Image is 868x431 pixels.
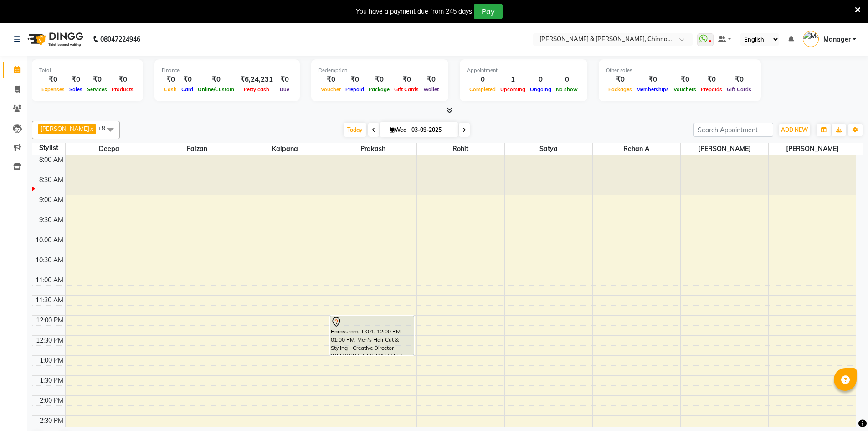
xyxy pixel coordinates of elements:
[409,123,454,137] input: 2025-09-03
[343,74,366,85] div: ₹0
[38,376,65,385] div: 1:30 PM
[344,123,366,137] span: Today
[421,74,441,85] div: ₹0
[366,86,392,93] span: Package
[241,143,329,155] span: Kalpana
[634,74,671,85] div: ₹0
[32,143,65,153] div: Stylist
[392,86,421,93] span: Gift Cards
[823,35,851,44] span: Manager
[85,86,109,93] span: Services
[109,86,136,93] span: Products
[318,67,441,74] div: Redemption
[671,74,699,85] div: ₹0
[606,86,634,93] span: Packages
[474,4,503,19] button: Pay
[330,316,414,355] div: Parasuram, TK01, 12:00 PM-01:00 PM, Men's Hair Cut & Styling - Creative Director [DEMOGRAPHIC_DAT...
[109,74,136,85] div: ₹0
[606,67,754,74] div: Other sales
[830,395,859,422] iframe: chat widget
[318,74,343,85] div: ₹0
[606,74,634,85] div: ₹0
[593,143,680,155] span: Rehan A
[467,86,498,93] span: Completed
[724,86,754,93] span: Gift Cards
[38,416,65,426] div: 2:30 PM
[277,74,293,85] div: ₹0
[803,31,819,47] img: Manager
[41,125,89,132] span: [PERSON_NAME]
[356,7,472,16] div: You have a payment due from 245 days
[162,67,293,74] div: Finance
[179,74,195,85] div: ₹0
[277,86,292,93] span: Due
[241,86,272,93] span: Petty cash
[417,143,504,155] span: Rohit
[781,126,808,133] span: ADD NEW
[467,74,498,85] div: 0
[179,86,195,93] span: Card
[34,316,65,325] div: 12:00 PM
[498,74,528,85] div: 1
[329,143,416,155] span: Prakash
[38,356,65,365] div: 1:00 PM
[39,74,67,85] div: ₹0
[769,143,857,155] span: [PERSON_NAME]
[153,143,241,155] span: Faizan
[34,336,65,345] div: 12:30 PM
[67,74,85,85] div: ₹0
[66,143,153,155] span: Deepa
[634,86,671,93] span: Memberships
[195,74,236,85] div: ₹0
[343,86,366,93] span: Prepaid
[38,396,65,405] div: 2:00 PM
[671,86,699,93] span: Vouchers
[318,86,343,93] span: Voucher
[779,124,810,136] button: ADD NEW
[100,26,140,52] b: 08047224946
[392,74,421,85] div: ₹0
[505,143,592,155] span: Satya
[39,67,136,74] div: Total
[681,143,768,155] span: [PERSON_NAME]
[195,86,236,93] span: Online/Custom
[236,74,277,85] div: ₹6,24,231
[699,86,724,93] span: Prepaids
[162,86,179,93] span: Cash
[528,74,554,85] div: 0
[387,126,409,133] span: Wed
[554,86,580,93] span: No show
[98,125,112,132] span: +8
[467,67,580,74] div: Appointment
[39,86,67,93] span: Expenses
[23,26,86,52] img: logo
[37,215,65,225] div: 9:30 AM
[37,195,65,205] div: 9:00 AM
[34,255,65,265] div: 10:30 AM
[37,155,65,165] div: 8:00 AM
[89,125,93,132] a: x
[699,74,724,85] div: ₹0
[85,74,109,85] div: ₹0
[67,86,85,93] span: Sales
[554,74,580,85] div: 0
[34,235,65,245] div: 10:00 AM
[528,86,554,93] span: Ongoing
[34,296,65,305] div: 11:30 AM
[693,123,773,137] input: Search Appointment
[366,74,392,85] div: ₹0
[421,86,441,93] span: Wallet
[162,74,179,85] div: ₹0
[724,74,754,85] div: ₹0
[498,86,528,93] span: Upcoming
[34,275,65,285] div: 11:00 AM
[37,175,65,185] div: 8:30 AM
